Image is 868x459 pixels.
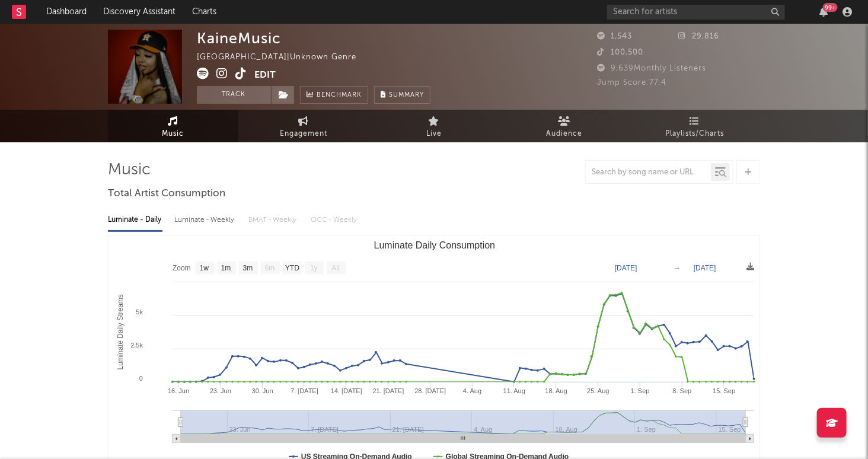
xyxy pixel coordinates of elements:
[597,49,643,56] span: 100,500
[547,127,583,141] span: Audience
[503,387,525,394] text: 11. Aug
[243,264,253,273] text: 3m
[331,264,339,273] text: All
[463,387,481,394] text: 4. Aug
[317,88,362,103] span: Benchmark
[331,387,362,394] text: 14. [DATE]
[374,86,430,104] button: Summary
[374,240,496,250] text: Luminate Daily Consumption
[139,375,143,382] text: 0
[545,387,567,394] text: 18. Aug
[694,264,716,272] text: [DATE]
[130,342,143,349] text: 2.5k
[108,110,238,142] a: Music
[679,33,720,40] span: 29,816
[673,387,692,394] text: 8. Sep
[597,33,632,40] span: 1,543
[389,92,424,98] span: Summary
[300,86,368,104] a: Benchmark
[426,127,442,141] span: Live
[586,168,711,177] input: Search by song name or URL
[200,264,209,273] text: 1w
[713,387,735,394] text: 15. Sep
[197,50,370,65] div: [GEOGRAPHIC_DATA] | Unknown Genre
[238,110,369,142] a: Engagement
[373,387,404,394] text: 21. [DATE]
[310,264,318,273] text: 1y
[197,86,271,104] button: Track
[254,68,276,82] button: Edit
[666,127,725,141] span: Playlists/Charts
[587,387,609,394] text: 25. Aug
[168,387,189,394] text: 16. Jun
[291,387,318,394] text: 7. [DATE]
[280,127,327,141] span: Engagement
[615,264,637,272] text: [DATE]
[108,210,162,230] div: Luminate - Daily
[116,294,125,369] text: Luminate Daily Streams
[819,7,828,17] button: 99+
[173,264,191,273] text: Zoom
[823,3,838,12] div: 99 +
[414,387,446,394] text: 28. [DATE]
[221,264,231,273] text: 1m
[210,387,231,394] text: 23. Jun
[197,30,281,47] div: KaineMusic
[499,110,630,142] a: Audience
[369,110,499,142] a: Live
[285,264,299,273] text: YTD
[136,308,143,315] text: 5k
[607,5,785,20] input: Search for artists
[597,79,666,87] span: Jump Score: 77.4
[162,127,184,141] span: Music
[597,65,706,72] span: 9,639 Monthly Listeners
[674,264,681,272] text: →
[630,110,760,142] a: Playlists/Charts
[265,264,275,273] text: 6m
[108,187,225,201] span: Total Artist Consumption
[252,387,273,394] text: 30. Jun
[631,387,650,394] text: 1. Sep
[174,210,237,230] div: Luminate - Weekly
